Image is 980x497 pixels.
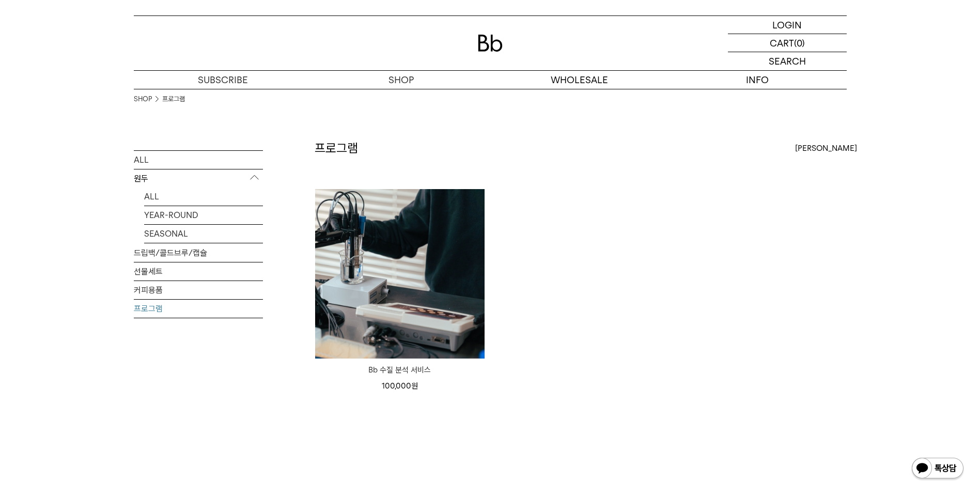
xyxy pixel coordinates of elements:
[794,34,805,52] p: (0)
[315,139,358,157] h2: 프로그램
[134,94,152,104] a: SHOP
[315,364,485,376] a: Bb 수질 분석 서비스
[668,71,847,89] p: INFO
[134,169,263,188] p: 원두
[772,16,802,34] p: LOGIN
[134,299,263,317] a: 프로그램
[144,224,263,242] a: SEASONAL
[382,381,418,391] span: 100,000
[770,34,794,52] p: CART
[144,206,263,224] a: YEAR-ROUND
[134,71,312,89] a: SUBSCRIBE
[312,71,490,89] a: SHOP
[490,71,668,89] p: WHOLESALE
[728,34,847,52] a: CART (0)
[134,243,263,261] a: 드립백/콜드브루/캡슐
[144,187,263,205] a: ALL
[728,16,847,34] a: LOGIN
[134,150,263,168] a: ALL
[478,35,503,52] img: 로고
[134,262,263,280] a: 선물세트
[162,94,185,104] a: 프로그램
[411,381,418,391] span: 원
[795,142,857,154] span: [PERSON_NAME]
[911,457,965,482] img: 카카오톡 채널 1:1 채팅 버튼
[315,189,485,359] img: Bb 수질 분석 서비스
[134,281,263,299] a: 커피용품
[769,52,806,70] p: SEARCH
